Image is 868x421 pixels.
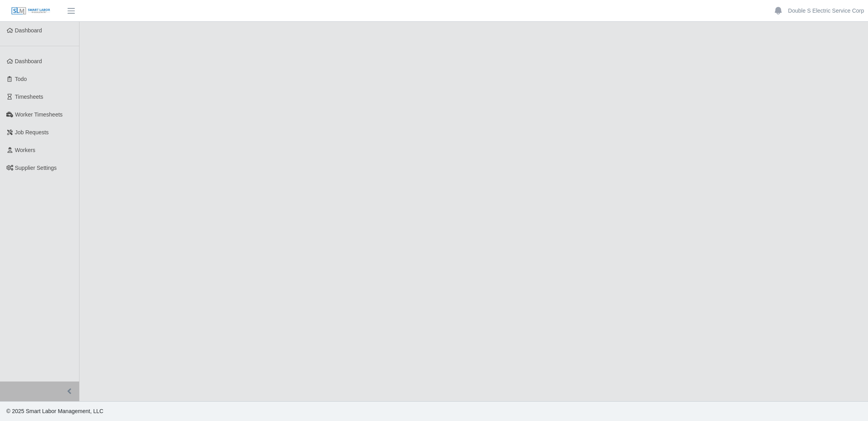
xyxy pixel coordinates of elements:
[6,408,103,414] span: © 2025 Smart Labor Management, LLC
[788,7,864,15] a: Double S Electric Service Corp
[15,76,27,82] span: Todo
[15,94,43,100] span: Timesheets
[15,165,57,171] span: Supplier Settings
[15,147,36,153] span: Workers
[15,58,42,64] span: Dashboard
[15,27,42,34] span: Dashboard
[11,7,51,15] img: SLM Logo
[15,129,49,135] span: Job Requests
[15,111,62,118] span: Worker Timesheets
